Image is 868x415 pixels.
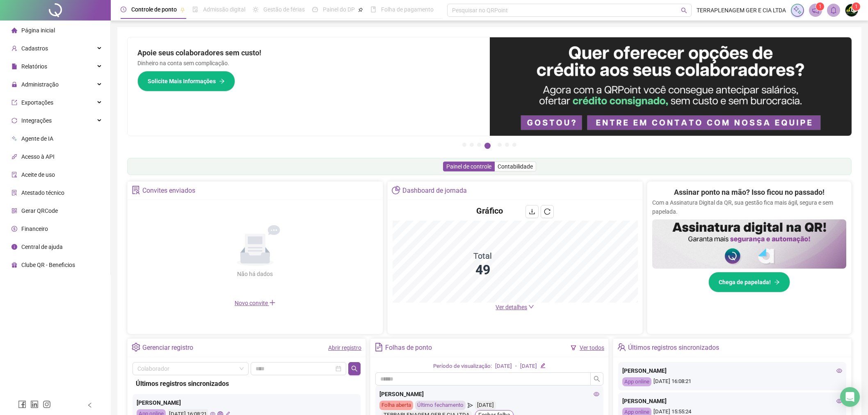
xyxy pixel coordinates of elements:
span: team [617,343,626,351]
div: Open Intercom Messenger [840,387,860,407]
div: Não há dados [217,269,293,278]
span: eye [594,391,599,397]
img: sparkle-icon.fc2bf0ac1784a2077858766a79e2daf3.svg [793,6,802,15]
button: 3 [477,143,481,147]
span: send [468,401,473,410]
button: 5 [498,143,502,147]
span: dollar [11,226,17,232]
span: bell [830,7,837,14]
h2: Assinar ponto na mão? Isso ficou no passado! [674,187,825,198]
span: Agente de IA [21,135,53,142]
span: clock-circle [121,7,126,12]
div: [PERSON_NAME] [379,390,599,399]
span: down [528,304,534,310]
span: dashboard [312,7,318,12]
img: 76398 [845,4,858,16]
div: [PERSON_NAME] [137,398,356,407]
span: download [529,208,535,215]
span: linkedin [30,400,39,408]
span: export [11,100,17,105]
span: Gestão de férias [263,6,305,13]
span: search [681,7,687,14]
span: Exportações [21,99,53,106]
div: Dashboard de jornada [402,184,467,198]
span: info-circle [11,244,17,250]
div: [PERSON_NAME] [622,366,842,375]
span: file-done [192,7,198,12]
div: App online [622,377,651,387]
div: Período de visualização: [433,362,492,371]
div: [DATE] [495,362,512,371]
h4: Gráfico [476,205,503,217]
span: sun [253,7,258,12]
span: setting [132,343,140,351]
span: pushpin [180,7,185,12]
span: Controle de ponto [131,6,177,13]
span: eye [836,398,842,404]
span: Solicite Mais Informações [148,77,216,86]
div: Folhas de ponto [385,341,432,355]
sup: Atualize o seu contato no menu Meus Dados [852,2,860,11]
div: [PERSON_NAME] [622,397,842,406]
a: Ver todos [580,344,604,351]
span: audit [11,172,17,178]
span: Painel do DP [323,6,355,13]
span: api [11,154,17,160]
div: - [515,362,517,371]
span: gift [11,262,17,268]
span: lock [11,82,17,87]
span: arrow-right [774,279,780,285]
div: Últimos registros sincronizados [628,341,719,355]
span: Folha de pagamento [381,6,434,13]
span: pushpin [358,7,363,12]
span: Acesso à API [21,153,55,160]
p: Com a Assinatura Digital da QR, sua gestão fica mais ágil, segura e sem papelada. [652,198,846,216]
span: search [594,376,600,382]
img: banner%2F02c71560-61a6-44d4-94b9-c8ab97240462.png [652,219,846,269]
span: Financeiro [21,226,48,232]
span: user-add [11,46,17,51]
span: qrcode [11,208,17,214]
sup: 1 [816,2,824,11]
span: Atestado técnico [21,189,64,196]
span: arrow-right [219,78,225,84]
span: Administração [21,81,59,88]
span: TERRAPLENAGEM GER E CIA LTDA [697,6,786,15]
a: Abrir registro [328,344,361,351]
div: Folha aberta [379,401,413,410]
span: Página inicial [21,27,55,34]
button: Chega de papelada! [708,272,790,292]
span: 1 [819,4,822,9]
span: Contabilidade [498,163,533,170]
div: Gerenciar registro [142,341,193,355]
span: Clube QR - Beneficios [21,262,75,268]
button: 1 [462,143,466,147]
span: reload [544,208,550,215]
span: Relatórios [21,63,47,70]
span: Ver detalhes [496,304,527,310]
div: Últimos registros sincronizados [136,379,357,389]
span: search [351,365,358,372]
div: [DATE] [475,401,496,410]
span: filter [571,345,576,351]
span: left [87,402,93,408]
span: Cadastros [21,45,48,52]
span: Integrações [21,117,52,124]
h2: Apoie seus colaboradores sem custo! [137,47,480,59]
span: Admissão digital [203,6,245,13]
div: Convites enviados [142,184,195,198]
button: Solicite Mais Informações [137,71,235,91]
button: 6 [505,143,509,147]
span: Central de ajuda [21,244,63,250]
p: Dinheiro na conta sem complicação. [137,59,480,68]
span: Chega de papelada! [719,278,771,287]
span: solution [132,186,140,194]
div: Último fechamento [415,401,466,410]
span: sync [11,118,17,123]
a: Ver detalhes down [496,304,534,310]
span: eye [836,368,842,374]
img: banner%2Fa8ee1423-cce5-4ffa-a127-5a2d429cc7d8.png [490,37,852,136]
span: file-text [375,343,383,351]
button: 2 [470,143,474,147]
span: 1 [855,4,858,9]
